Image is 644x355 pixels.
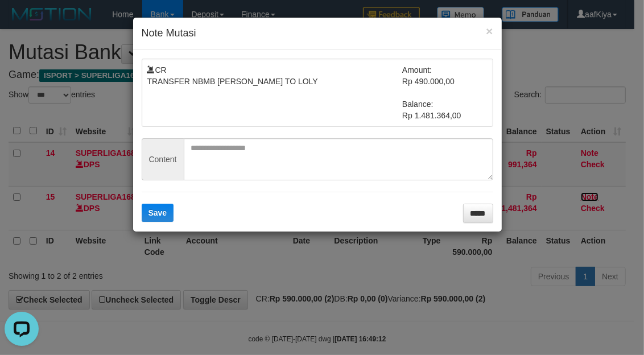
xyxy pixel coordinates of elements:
td: CR TRANSFER NBMB [PERSON_NAME] TO LOLY [147,64,403,121]
h4: Note Mutasi [142,26,493,41]
button: Open LiveChat chat widget [5,5,39,39]
button: × [486,25,493,37]
span: Content [142,138,184,180]
td: Amount: Rp 490.000,00 Balance: Rp 1.481.364,00 [402,64,488,121]
button: Save [142,204,174,222]
span: Save [148,208,167,217]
